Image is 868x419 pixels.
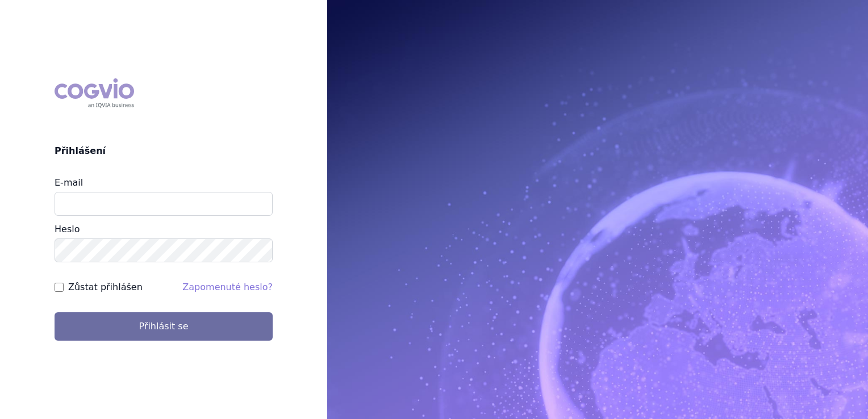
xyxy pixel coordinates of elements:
div: COGVIO [55,78,134,108]
a: Zapomenuté heslo? [182,282,273,292]
button: Přihlásit se [55,312,273,341]
h2: Přihlášení [55,144,273,158]
label: Zůstat přihlášen [68,280,143,294]
label: Heslo [55,224,80,234]
label: E-mail [55,177,83,188]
